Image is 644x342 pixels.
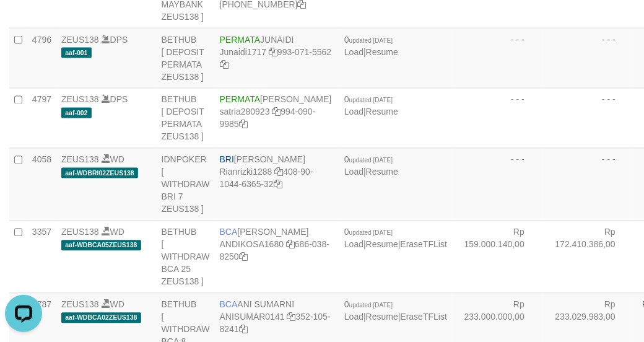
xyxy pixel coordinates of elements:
td: [PERSON_NAME] 994-090-9985 [215,88,339,148]
span: updated [DATE] [349,230,393,237]
span: BCA [220,300,238,310]
span: aaf-WDBRI02ZEUS138 [61,168,138,178]
span: aaf-002 [61,108,92,118]
span: | [344,155,398,177]
a: Copy ANDIKOSA1680 to clipboard [286,240,295,250]
a: satria280923 [220,107,270,117]
td: - - - [452,88,543,148]
span: aaf-WDBCA02ZEUS138 [61,313,141,323]
a: Resume [366,312,398,322]
span: updated [DATE] [349,157,393,164]
td: - - - [543,88,634,148]
td: 4058 [27,148,56,221]
td: - - - [543,148,634,221]
a: Copy Rianrizki1288 to clipboard [274,167,283,177]
td: Rp 159.000.140,00 [452,221,543,293]
td: 3357 [27,221,56,293]
td: BETHUB [ WITHDRAW BCA 25 ZEUS138 ] [157,221,215,293]
a: Load [344,167,363,177]
td: [PERSON_NAME] 686-038-8250 [215,221,339,293]
a: Copy 6860388250 to clipboard [239,252,248,262]
td: BETHUB [ DEPOSIT PERMATA ZEUS138 ] [157,28,215,88]
td: 4797 [27,88,56,148]
td: DPS [56,88,157,148]
a: ZEUS138 [61,35,99,45]
td: JUNAIDI 993-071-5562 [215,28,339,88]
td: 4796 [27,28,56,88]
span: 0 [344,155,393,165]
a: Copy satria280923 to clipboard [272,107,281,117]
a: ANDIKOSA1680 [220,240,284,250]
a: ZEUS138 [61,300,99,310]
a: Resume [366,107,398,117]
a: Load [344,47,363,57]
a: EraseTFList [401,312,447,322]
a: ZEUS138 [61,155,99,165]
a: Copy 9940909985 to clipboard [239,120,248,129]
a: Copy 9930715562 to clipboard [220,59,228,69]
span: aaf-WDBCA05ZEUS138 [61,240,141,251]
span: PERMATA [220,35,261,45]
span: 0 [344,35,393,45]
td: - - - [452,148,543,221]
td: WD [56,148,157,221]
span: 0 [344,227,393,237]
a: Copy ANISUMAR0141 to clipboard [287,312,296,322]
a: Resume [366,47,398,57]
span: aaf-001 [61,48,92,58]
td: BETHUB [ DEPOSIT PERMATA ZEUS138 ] [157,88,215,148]
a: Resume [366,167,398,177]
a: Copy 3521058241 to clipboard [239,325,248,335]
td: Rp 172.410.386,00 [543,221,634,293]
span: updated [DATE] [349,37,393,44]
a: Resume [366,240,398,250]
td: WD [56,221,157,293]
span: | [344,35,398,57]
span: | [344,95,398,117]
span: | | [344,227,447,250]
a: Copy Junaidi1717 to clipboard [269,47,277,57]
a: ANISUMAR0141 [220,312,285,322]
a: Load [344,240,363,250]
span: updated [DATE] [349,97,393,104]
a: Rianrizki1288 [220,167,272,177]
td: DPS [56,28,157,88]
span: PERMATA [220,95,261,105]
button: Open LiveChat chat widget [5,5,42,42]
a: Load [344,312,363,322]
td: [PERSON_NAME] 408-90-1044-6365-32 [215,148,339,221]
td: - - - [543,28,634,88]
a: Copy 408901044636532 to clipboard [274,180,282,190]
span: 0 [344,300,393,310]
a: ZEUS138 [61,227,99,237]
td: IDNPOKER [ WITHDRAW BRI 7 ZEUS138 ] [157,148,215,221]
span: BRI [220,155,234,165]
span: | | [344,300,447,322]
a: Junaidi1717 [220,47,267,57]
td: - - - [452,28,543,88]
span: updated [DATE] [349,302,393,309]
a: Load [344,107,363,117]
span: 0 [344,95,393,105]
a: EraseTFList [401,240,447,250]
a: ZEUS138 [61,95,99,105]
span: BCA [220,227,238,237]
